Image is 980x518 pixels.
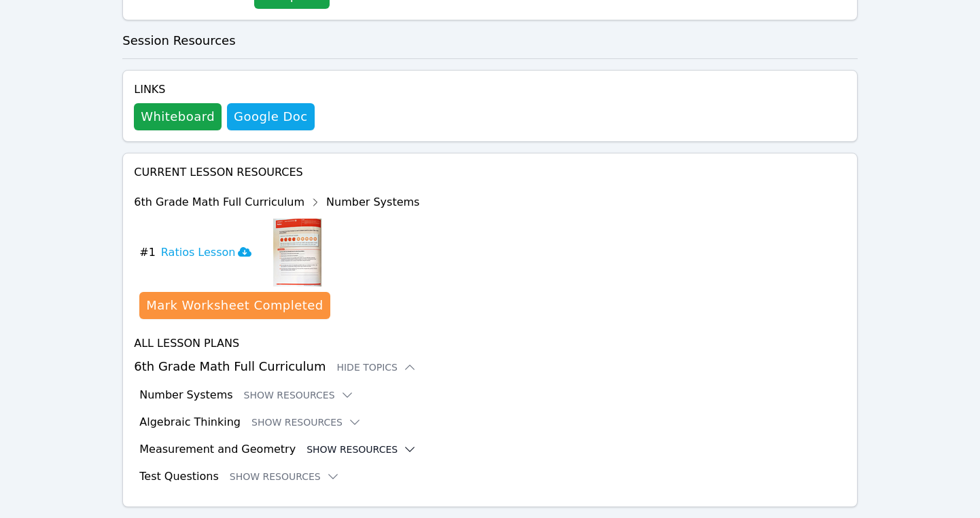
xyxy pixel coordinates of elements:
h3: Algebraic Thinking [139,414,241,430]
h3: 6th Grade Math Full Curriculum [134,357,846,376]
span: # 1 [139,244,156,261]
h4: Links [134,81,314,98]
button: Mark Worksheet Completed [139,292,330,319]
h4: Current Lesson Resources [134,164,846,181]
button: Whiteboard [134,103,222,130]
button: Hide Topics [336,360,417,374]
h3: Session Resources [122,31,858,50]
button: Show Resources [307,443,417,456]
h3: Test Questions [139,468,219,485]
h3: Measurement and Geometry [139,441,296,458]
div: Mark Worksheet Completed [146,296,323,315]
button: Show Resources [244,388,354,402]
div: 6th Grade Math Full Curriculum Number Systems [134,191,419,213]
h3: Number Systems [139,387,232,403]
button: #1Ratios Lesson [139,219,262,286]
button: Show Resources [230,470,340,483]
h4: All Lesson Plans [134,335,846,352]
button: Show Resources [251,415,362,429]
h3: Ratios Lesson [161,244,252,261]
a: Google Doc [227,103,314,130]
img: Ratios Lesson [273,219,321,286]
